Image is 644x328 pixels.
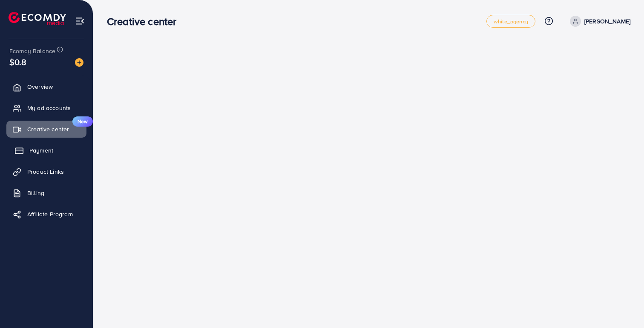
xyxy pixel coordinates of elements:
span: Overview [27,82,53,91]
img: menu [75,16,85,26]
img: image [75,58,83,67]
a: Overview [6,78,86,95]
p: [PERSON_NAME] [584,16,630,26]
img: logo [9,12,66,25]
a: white_agency [486,15,535,28]
a: Creative centerNew [6,121,86,138]
h3: Creative center [107,15,183,28]
span: white_agency [494,19,528,24]
span: $0.8 [9,56,27,68]
a: Payment [6,142,86,159]
span: My ad accounts [27,104,71,112]
iframe: Chat [608,290,638,322]
span: New [72,116,93,127]
span: Payment [29,146,53,155]
span: Affiliate Program [27,210,73,218]
a: My ad accounts [6,99,86,116]
a: [PERSON_NAME] [566,16,630,27]
span: Billing [27,189,44,197]
a: Affiliate Program [6,206,86,223]
a: Product Links [6,163,86,180]
span: Product Links [27,167,64,176]
span: Creative center [27,125,69,133]
span: Ecomdy Balance [9,47,55,55]
a: Billing [6,184,86,201]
